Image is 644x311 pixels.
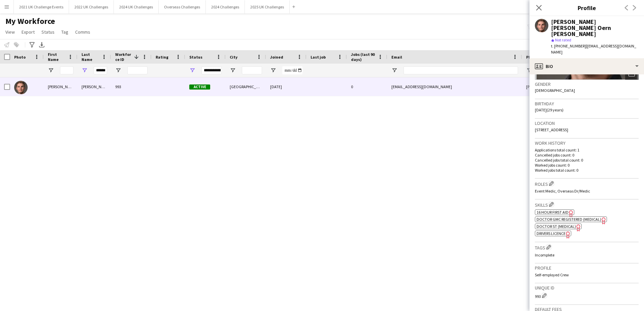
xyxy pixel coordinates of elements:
[537,210,569,215] span: 16 hour First Aid
[535,101,639,107] h3: Birthday
[522,77,608,96] div: [PHONE_NUMBER]
[535,163,639,168] p: Worked jobs count: 0
[551,43,586,48] span: t. [PHONE_NUMBER]
[189,67,195,73] button: Open Filter Menu
[114,0,159,13] button: 2024 UK Challenges
[551,19,639,37] div: [PERSON_NAME] [PERSON_NAME] Oern [PERSON_NAME]
[526,67,532,73] button: Open Filter Menu
[159,0,206,13] button: Overseas Challenges
[206,0,245,13] button: 2024 Challenges
[387,77,522,96] div: [EMAIL_ADDRESS][DOMAIN_NAME]
[115,52,131,62] span: Workforce ID
[555,37,571,42] span: Not rated
[28,41,36,49] app-action-btn: Advanced filters
[189,55,202,60] span: Status
[3,28,18,36] a: View
[22,29,35,35] span: Export
[19,28,37,36] a: Export
[69,0,114,13] button: 2022 UK Challenges
[75,29,90,35] span: Comms
[14,0,69,13] button: 2021 UK Challenge Events
[48,67,54,73] button: Open Filter Menu
[39,28,57,36] a: Status
[535,265,639,271] h3: Profile
[526,55,538,60] span: Phone
[535,252,639,257] p: Incomplete
[535,201,639,208] h3: Skills
[535,180,639,187] h3: Roles
[270,55,283,60] span: Joined
[72,28,93,36] a: Comms
[282,66,302,74] input: Joined Filter Input
[38,41,46,49] app-action-btn: Export XLSX
[535,188,590,194] span: Event Medic, Overseas Dr/Medic
[41,29,55,35] span: Status
[535,158,639,163] p: Cancelled jobs total count: 0
[535,152,639,158] p: Cancelled jobs count: 0
[44,77,77,96] div: [PERSON_NAME] [PERSON_NAME]
[535,88,575,93] span: [DEMOGRAPHIC_DATA]
[14,55,26,60] span: Photo
[535,147,639,152] p: Applications total count: 1
[391,55,402,60] span: Email
[551,43,636,55] span: | [EMAIL_ADDRESS][DOMAIN_NAME]
[537,231,566,236] span: Drivers Licence
[82,52,99,62] span: Last Name
[535,127,568,132] span: [STREET_ADDRESS]
[61,29,68,35] span: Tag
[77,77,111,96] div: [PERSON_NAME]
[535,120,639,126] h3: Location
[311,55,326,60] span: Last job
[82,67,88,73] button: Open Filter Menu
[59,28,71,36] a: Tag
[266,77,307,96] div: [DATE]
[529,3,644,12] h3: Profile
[529,58,644,74] div: Bio
[535,272,639,277] p: Self-employed Crew
[230,67,236,73] button: Open Filter Menu
[347,77,387,96] div: 0
[535,81,639,87] h3: Gender
[535,140,639,146] h3: Work history
[48,52,65,62] span: First Name
[60,66,73,74] input: First Name Filter Input
[535,285,639,291] h3: Unique ID
[404,66,518,74] input: Email Filter Input
[94,66,107,74] input: Last Name Filter Input
[535,244,639,251] h3: Tags
[245,0,290,13] button: 2025 UK Challenges
[156,55,168,60] span: Rating
[242,66,262,74] input: City Filter Input
[535,107,563,112] span: [DATE] (29 years)
[115,67,121,73] button: Open Filter Menu
[5,16,55,26] span: My Workforce
[535,168,639,173] p: Worked jobs total count: 0
[535,292,639,299] div: 993
[226,77,266,96] div: [GEOGRAPHIC_DATA]
[351,52,375,62] span: Jobs (last 90 days)
[14,81,28,94] img: Jonathan Gustaf Oscar Oern Schulz
[127,66,148,74] input: Workforce ID Filter Input
[230,55,237,60] span: City
[537,217,601,222] span: Doctor GMC Registered (Medical)
[391,67,397,73] button: Open Filter Menu
[189,84,210,90] span: Active
[537,224,576,229] span: Doctor ST (Medical)
[270,67,276,73] button: Open Filter Menu
[111,77,152,96] div: 993
[5,29,15,35] span: View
